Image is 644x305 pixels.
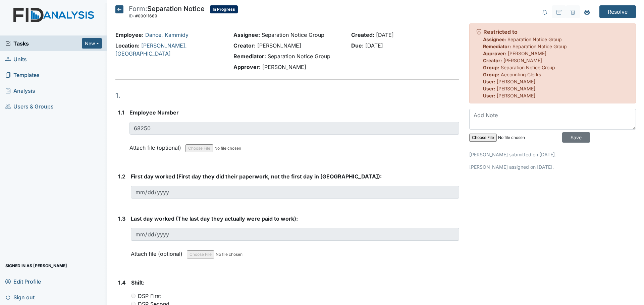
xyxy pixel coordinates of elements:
[483,72,499,77] strong: Group:
[483,28,518,35] strong: Restricted to
[262,64,306,70] span: [PERSON_NAME]
[365,42,383,49] span: [DATE]
[115,42,140,49] strong: Location:
[131,246,185,258] label: Attach file (optional)
[115,42,187,57] a: [PERSON_NAME]. [GEOGRAPHIC_DATA]
[129,140,184,152] label: Attach file (optional)
[5,85,35,96] span: Analysis
[138,292,161,300] label: DSP First
[483,93,495,98] strong: User:
[115,90,459,100] h1: 1.
[131,279,145,286] span: Shift:
[483,36,506,42] strong: Assignee:
[129,13,134,18] span: ID:
[268,53,330,60] span: Separation Notice Group
[508,51,546,56] span: [PERSON_NAME]
[5,101,54,111] span: Users & Groups
[501,72,541,77] span: Accounting Clerks
[483,51,506,56] strong: Approver:
[131,294,136,298] input: DSP First
[351,42,364,49] strong: Due:
[233,53,266,60] strong: Remediator:
[497,93,535,98] span: [PERSON_NAME]
[210,5,238,13] span: In Progress
[129,109,179,116] span: Employee Number
[501,65,555,70] span: Separation Notice Group
[129,5,147,13] span: Form:
[503,58,542,63] span: [PERSON_NAME]
[513,44,567,49] span: Separation Notice Group
[376,31,394,38] span: [DATE]
[233,42,256,49] strong: Creator:
[262,31,324,38] span: Separation Notice Group
[115,31,144,38] strong: Employee:
[82,38,102,49] button: New
[497,86,535,91] span: [PERSON_NAME]
[507,36,562,42] span: Separation Notice Group
[483,79,495,84] strong: User:
[257,42,301,49] span: [PERSON_NAME]
[562,132,590,143] input: Save
[469,163,636,170] p: [PERSON_NAME] assigned on [DATE].
[131,173,382,180] span: First day worked (First day they did their paperwork, not the first day in [GEOGRAPHIC_DATA]):
[351,31,374,38] strong: Created:
[129,5,205,20] div: Separation Notice
[5,40,82,48] a: Tasks
[118,279,126,287] label: 1.4
[233,31,260,38] strong: Assignee:
[118,108,124,117] label: 1.1
[483,65,499,70] strong: Group:
[118,172,125,180] label: 1.2
[5,70,40,80] span: Templates
[469,151,636,158] p: [PERSON_NAME] submitted on [DATE].
[483,44,511,49] strong: Remediator:
[483,86,495,91] strong: User:
[497,79,535,84] span: [PERSON_NAME]
[5,260,67,271] span: Signed in as [PERSON_NAME]
[599,5,636,18] input: Resolve
[145,31,189,38] a: Dance, Kammidy
[131,215,298,222] span: Last day worked (The last day they actually were paid to work):
[5,54,27,64] span: Units
[483,58,502,63] strong: Creator:
[233,64,261,70] strong: Approver:
[118,215,125,223] label: 1.3
[5,276,41,287] span: Edit Profile
[135,13,157,18] span: #00011689
[5,292,35,302] span: Sign out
